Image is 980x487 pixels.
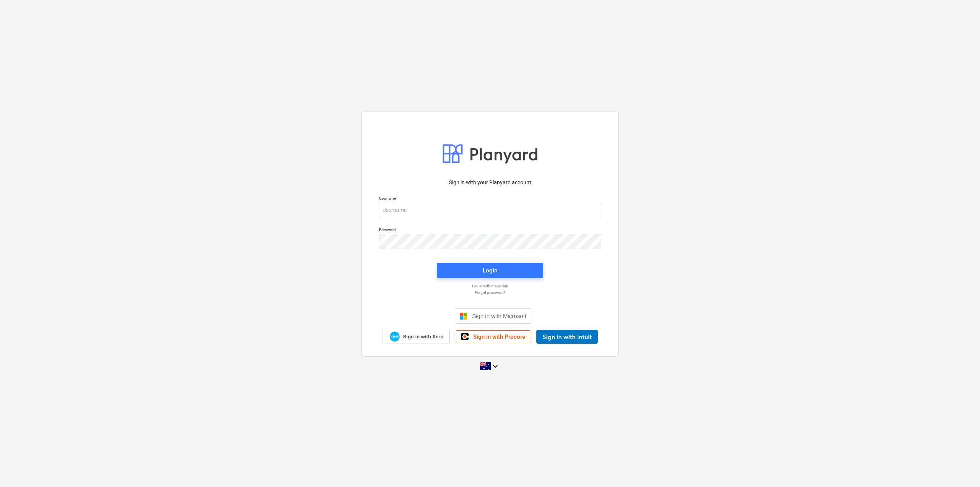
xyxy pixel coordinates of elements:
span: Sign in with Xero [403,333,443,340]
p: Username [379,196,601,202]
div: Login [483,266,497,275]
span: Sign in with Microsoft [472,313,526,319]
button: Login [437,263,543,278]
img: Xero logo [390,331,400,342]
a: Sign in with Xero [382,330,450,343]
p: Password [379,227,601,234]
i: keyboard_arrow_down [491,362,500,371]
input: Username [379,203,601,218]
a: Forgot password? [375,290,605,295]
p: Sign in with your Planyard account [379,179,601,187]
img: Microsoft logo [460,312,467,320]
span: Sign in with Procore [473,333,525,340]
a: Log in with magic link [375,284,605,289]
a: Sign in with Procore [456,330,530,343]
